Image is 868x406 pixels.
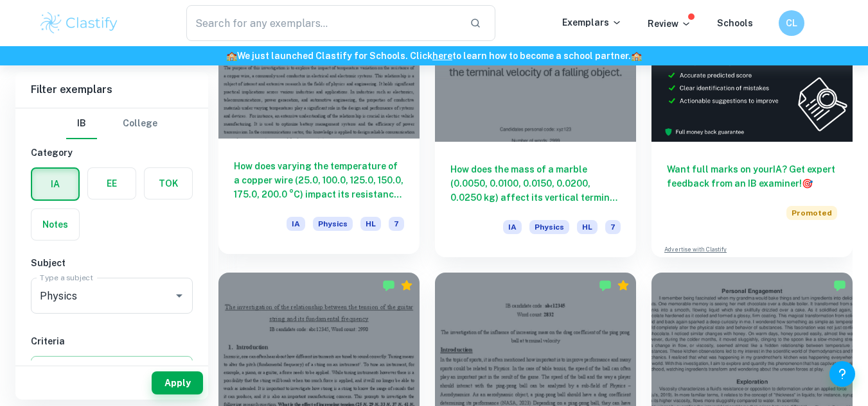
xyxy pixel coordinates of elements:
[226,51,237,61] span: 🏫
[717,18,753,28] a: Schools
[562,15,622,30] p: Exemplars
[40,272,93,283] label: Type a subject
[66,108,157,139] div: Filter type choice
[577,220,598,234] span: HL
[432,51,452,61] a: here
[529,220,569,234] span: Physics
[599,279,612,292] img: Marked
[664,245,727,254] a: Advertise with Clastify
[123,108,157,139] button: College
[31,256,193,270] h6: Subject
[31,334,193,348] h6: Criteria
[31,356,193,379] button: Select
[617,279,630,292] div: Premium
[186,5,460,41] input: Search for any exemplars...
[66,108,97,139] button: IB
[3,49,865,63] h6: We just launched Clastify for Schools. Click to learn how to become a school partner.
[15,72,208,108] h6: Filter exemplars
[389,217,404,231] span: 7
[786,206,837,220] span: Promoted
[382,279,395,292] img: Marked
[170,287,188,305] button: Open
[31,146,193,160] h6: Category
[833,279,846,292] img: Marked
[667,162,837,190] h6: Want full marks on your IA ? Get expert feedback from an IB examiner!
[802,178,813,189] span: 🎯
[152,371,203,394] button: Apply
[88,168,136,199] button: EE
[234,159,404,201] h6: How does varying the temperature of a copper wire (25.0, 100.0, 125.0, 150.0, 175.0, 200.0 °C) im...
[313,217,353,231] span: Physics
[287,217,305,231] span: IA
[829,361,855,387] button: Help and Feedback
[784,16,799,30] h6: CL
[779,10,804,36] button: CL
[450,162,621,205] h6: How does the mass of a marble (0.0050, 0.0100, 0.0150, 0.0200, 0.0250 kg) affect its vertical ter...
[648,17,691,31] p: Review
[360,217,381,231] span: HL
[503,220,522,234] span: IA
[400,279,413,292] div: Premium
[31,209,79,240] button: Notes
[145,168,192,199] button: TOK
[32,169,78,199] button: IA
[631,51,642,61] span: 🏫
[39,10,120,36] img: Clastify logo
[605,220,621,234] span: 7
